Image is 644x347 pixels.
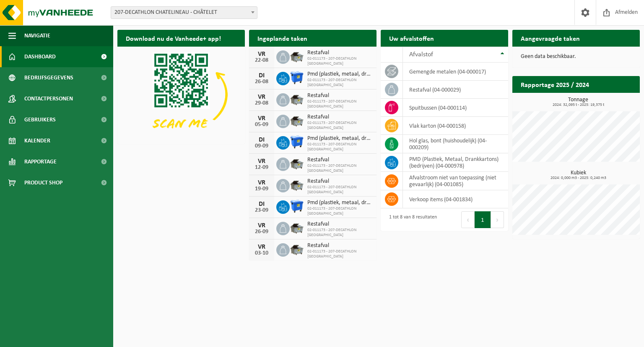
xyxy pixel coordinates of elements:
span: Dashboard [24,46,56,67]
div: 19-09 [253,186,270,192]
div: VR [253,51,270,58]
span: Afvalstof [409,51,433,58]
h2: Download nu de Vanheede+ app! [117,30,229,46]
div: DI [253,201,270,208]
span: Restafval [307,221,372,228]
img: WB-1100-HPE-BE-01 [290,199,304,213]
td: gemengde metalen (04-000017) [403,63,508,81]
h2: Rapportage 2025 / 2024 [512,76,597,92]
span: Pmd (plastiek, metaal, drankkartons) (bedrijven) [307,71,372,78]
span: 207-DECATHLON CHATELINEAU - CHÂTELET [111,7,257,18]
div: 03-10 [253,250,270,256]
div: VR [253,158,270,165]
span: Bedrijfsgegevens [24,67,73,88]
span: Rapportage [24,151,57,172]
span: 02-011173 - 207-DECATHLON [GEOGRAPHIC_DATA] [307,78,372,88]
span: 02-011173 - 207-DECATHLON [GEOGRAPHIC_DATA] [307,99,372,109]
div: VR [253,115,270,122]
span: Restafval [307,178,372,185]
img: WB-1100-HPE-BE-01 [290,71,304,85]
span: 02-011173 - 207-DECATHLON [GEOGRAPHIC_DATA] [307,163,372,173]
img: WB-5000-GAL-GY-04 [290,92,304,106]
span: Pmd (plastiek, metaal, drankkartons) (bedrijven) [307,135,372,142]
div: DI [253,137,270,143]
span: 02-011173 - 207-DECATHLON [GEOGRAPHIC_DATA] [307,206,372,216]
div: 23-09 [253,208,270,213]
span: Product Shop [24,172,62,193]
span: Navigatie [24,25,50,46]
div: 22-08 [253,58,270,63]
span: Pmd (plastiek, metaal, drankkartons) (bedrijven) [307,200,372,206]
h2: Aangevraagde taken [512,30,588,46]
img: Download de VHEPlus App [117,47,245,142]
img: WB-5000-GAL-GY-04 [290,113,304,128]
div: 1 tot 8 van 8 resultaten [385,210,437,229]
button: Next [491,211,504,228]
div: DI [253,72,270,79]
img: WB-5000-GAL-GY-04 [290,242,304,256]
span: Contactpersonen [24,88,73,109]
h3: Tonnage [517,97,640,107]
td: verkoop items (04-001834) [403,190,508,208]
img: WB-5000-GAL-GY-04 [290,221,304,235]
img: WB-5000-GAL-GY-04 [290,156,304,171]
img: WB-1100-HPE-BE-01 [290,135,304,149]
div: 12-09 [253,165,270,171]
span: Restafval [307,50,372,56]
span: Gebruikers [24,109,56,130]
div: 26-08 [253,79,270,85]
span: Kalender [24,130,50,151]
div: VR [253,244,270,250]
div: 26-09 [253,229,270,235]
button: Previous [461,211,475,228]
h2: Ingeplande taken [249,30,316,46]
div: 09-09 [253,143,270,149]
span: 02-011173 - 207-DECATHLON [GEOGRAPHIC_DATA] [307,121,372,131]
span: 2024: 32,095 t - 2025: 19,375 t [517,103,640,107]
span: 02-011173 - 207-DECATHLON [GEOGRAPHIC_DATA] [307,228,372,238]
div: VR [253,222,270,229]
div: 05-09 [253,122,270,128]
h2: Uw afvalstoffen [381,30,442,46]
span: Restafval [307,157,372,163]
span: 02-011173 - 207-DECATHLON [GEOGRAPHIC_DATA] [307,56,372,66]
img: WB-5000-GAL-GY-04 [290,178,304,192]
span: 02-011173 - 207-DECATHLON [GEOGRAPHIC_DATA] [307,185,372,195]
div: 29-08 [253,100,270,106]
span: 02-011173 - 207-DECATHLON [GEOGRAPHIC_DATA] [307,249,372,259]
a: Bekijk rapportage [577,92,639,109]
div: VR [253,94,270,100]
span: Restafval [307,92,372,99]
span: 207-DECATHLON CHATELINEAU - CHÂTELET [111,6,257,19]
td: restafval (04-000029) [403,81,508,99]
span: Restafval [307,114,372,121]
p: Geen data beschikbaar. [521,54,631,60]
img: WB-5000-GAL-GY-04 [290,49,304,63]
span: 2024: 0,000 m3 - 2025: 0,240 m3 [517,176,640,180]
td: hol glas, bont (huishoudelijk) (04-000209) [403,135,508,153]
button: 1 [475,211,491,228]
td: vlak karton (04-000158) [403,117,508,135]
td: PMD (Plastiek, Metaal, Drankkartons) (bedrijven) (04-000978) [403,153,508,172]
td: spuitbussen (04-000114) [403,99,508,117]
span: 02-011173 - 207-DECATHLON [GEOGRAPHIC_DATA] [307,142,372,152]
div: VR [253,179,270,186]
td: afvalstroom niet van toepassing (niet gevaarlijk) (04-001085) [403,172,508,190]
h3: Kubiek [517,170,640,180]
span: Restafval [307,242,372,249]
